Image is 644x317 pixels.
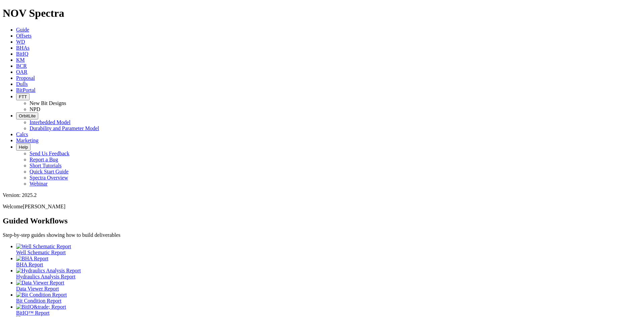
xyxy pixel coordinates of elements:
a: New Bit Designs [30,100,66,106]
p: Welcome [3,204,641,210]
p: Step-by-step guides showing how to build deliverables [3,232,641,238]
a: Short Tutorials [30,163,62,168]
span: Bit Condition Report [16,298,61,304]
a: Proposal [16,75,35,81]
span: FTT [19,94,27,99]
a: BitIQ [16,51,28,57]
span: BHA Report [16,262,43,267]
a: Offsets [16,33,32,39]
a: OAR [16,69,28,75]
img: BitIQ&trade; Report [16,304,66,310]
a: Send Us Feedback [30,151,69,156]
span: BitIQ™ Report [16,310,50,316]
span: Data Viewer Report [16,286,59,292]
a: Interbedded Model [30,119,70,125]
img: Bit Condition Report [16,292,67,298]
a: BitPortal [16,87,36,93]
a: Quick Start Guide [30,169,68,174]
a: Calcs [16,131,28,137]
a: Hydraulics Analysis Report Hydraulics Analysis Report [16,268,641,279]
a: Well Schematic Report Well Schematic Report [16,244,641,255]
a: Guide [16,27,29,33]
button: FTT [16,93,30,100]
span: Well Schematic Report [16,250,66,255]
img: Hydraulics Analysis Report [16,268,81,274]
img: Data Viewer Report [16,280,64,286]
span: Hydraulics Analysis Report [16,274,75,279]
a: NPD [30,106,40,112]
a: Data Viewer Report Data Viewer Report [16,280,641,292]
a: BitIQ&trade; Report BitIQ™ Report [16,304,641,316]
a: Marketing [16,138,39,143]
img: Well Schematic Report [16,244,71,250]
h1: NOV Spectra [3,7,641,19]
a: Durability and Parameter Model [30,125,99,131]
h2: Guided Workflows [3,216,641,225]
a: Report a Bug [30,157,58,162]
a: Webinar [30,181,48,187]
a: Spectra Overview [30,175,68,180]
button: Help [16,144,31,151]
a: BCR [16,63,27,69]
a: WD [16,39,25,45]
a: BHA Report BHA Report [16,256,641,267]
a: Bit Condition Report Bit Condition Report [16,292,641,304]
a: Dulls [16,81,28,87]
img: BHA Report [16,256,48,262]
a: BHAs [16,45,30,51]
span: Help [19,145,28,150]
div: Version: 2025.2 [3,192,641,198]
button: OrbitLite [16,112,38,119]
span: OrbitLite [19,113,36,118]
span: [PERSON_NAME] [23,204,65,209]
a: KM [16,57,25,63]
